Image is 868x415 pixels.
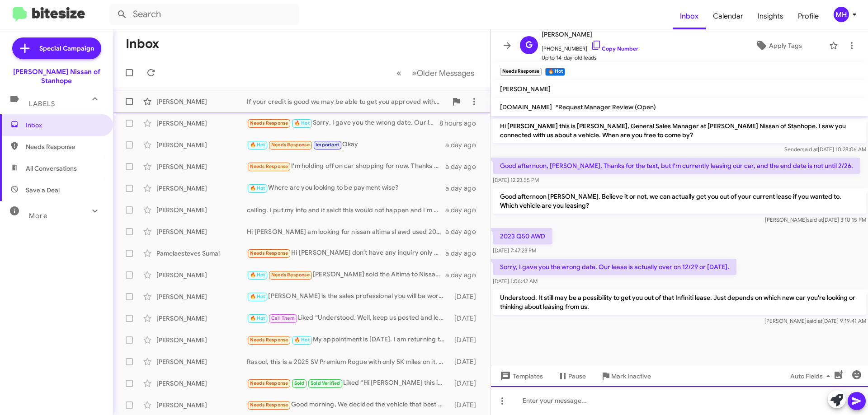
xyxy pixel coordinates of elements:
[156,119,247,128] div: [PERSON_NAME]
[247,227,445,236] div: Hi [PERSON_NAME] am looking for nissan altima sl awd used 2024. However my budget is 27500 out th...
[29,212,47,220] span: More
[493,247,536,254] span: [DATE] 7:47:23 PM
[542,40,638,53] span: [PHONE_NUMBER]
[294,380,305,386] span: Sold
[247,270,445,280] div: [PERSON_NAME] sold the Altima to Nissan inn Denville and got a new pathfinder
[706,3,750,29] a: Calendar
[500,68,542,76] small: Needs Response
[247,118,439,128] div: Sorry, I gave you the wrong date. Our lease is actually over on 12/29 or [DATE].
[491,368,550,384] button: Templates
[783,368,841,384] button: Auto Fields
[450,314,483,323] div: [DATE]
[550,368,593,384] button: Pause
[556,103,656,111] span: *Request Manager Review (Open)
[450,292,483,301] div: [DATE]
[294,337,310,343] span: 🔥 Hot
[250,402,288,408] span: Needs Response
[764,317,866,324] span: [PERSON_NAME] [DATE] 9:19:41 AM
[247,97,447,106] div: If your credit is good we may be able to get you approved without needing proof of income.
[445,227,483,236] div: a day ago
[156,336,247,345] div: [PERSON_NAME]
[26,121,103,130] span: Inbox
[156,140,247,149] div: [PERSON_NAME]
[156,205,247,214] div: [PERSON_NAME]
[250,337,288,343] span: Needs Response
[247,140,445,150] div: Okay
[525,38,533,52] span: G
[750,3,791,29] a: Insights
[791,3,826,29] a: Profile
[247,378,450,388] div: Liked “Hi [PERSON_NAME] this is [PERSON_NAME], General Sales Manager at [PERSON_NAME] Nissan of S...
[450,357,483,366] div: [DATE]
[156,249,247,258] div: Pamelaesteves Sumal
[450,401,483,410] div: [DATE]
[271,315,295,321] span: Call Them
[247,183,445,193] div: Where are you looking to be payment wise?
[445,184,483,193] div: a day ago
[29,100,55,108] span: Labels
[542,53,638,62] span: Up to 14-day-old leads
[396,67,401,79] span: «
[156,97,247,106] div: [PERSON_NAME]
[156,184,247,193] div: [PERSON_NAME]
[732,37,825,54] button: Apply Tags
[802,146,818,153] span: said at
[311,380,340,386] span: Sold Verified
[450,379,483,388] div: [DATE]
[26,186,60,195] span: Save a Deal
[271,272,310,278] span: Needs Response
[250,294,265,299] span: 🔥 Hot
[493,289,866,315] p: Understood. It still may be a possibility to get you out of that Infiniti lease. Just depends on ...
[790,368,834,384] span: Auto Fields
[439,119,483,128] div: 8 hours ago
[445,162,483,171] div: a day ago
[493,278,538,284] span: [DATE] 1:06:42 AM
[250,250,288,256] span: Needs Response
[807,317,822,324] span: said at
[247,161,445,172] div: I'm holding off on car shopping for now. Thanks anyway.
[450,336,483,345] div: [DATE]
[26,164,77,173] span: All Conversations
[109,4,299,25] input: Search
[250,272,265,278] span: 🔥 Hot
[247,248,445,258] div: Hi [PERSON_NAME] don't have any inquiry only wondering if the license plate has come yet for the ...
[445,270,483,280] div: a day ago
[247,335,450,345] div: My appointment is [DATE]. I am returning the car because the car is still not fixed.
[593,368,658,384] button: Mark Inactive
[545,68,565,76] small: 🔥 Hot
[250,142,265,148] span: 🔥 Hot
[769,37,802,54] span: Apply Tags
[26,142,103,151] span: Needs Response
[673,3,706,29] a: Inbox
[271,142,310,148] span: Needs Response
[498,368,543,384] span: Templates
[765,216,866,223] span: [PERSON_NAME] [DATE] 3:10:15 PM
[412,67,417,79] span: »
[156,401,247,410] div: [PERSON_NAME]
[12,37,101,59] a: Special Campaign
[391,64,407,82] button: Previous
[445,205,483,214] div: a day ago
[316,142,339,148] span: Important
[247,400,450,410] div: Good morning, We decided the vehicle that best met our needs & wants was a white 2025 Nissan Fron...
[826,7,858,22] button: MH
[250,185,265,191] span: 🔥 Hot
[156,379,247,388] div: [PERSON_NAME]
[247,357,450,366] div: Rasool, this is a 2025 SV Premium Rogue with only 5K miles on it. At $31,888 you're already savin...
[250,163,288,169] span: Needs Response
[542,29,638,40] span: [PERSON_NAME]
[493,177,539,183] span: [DATE] 12:23:55 PM
[247,291,450,302] div: [PERSON_NAME] is the sales professional you will be working with, he is in [DATE] from 9-8 and [D...
[445,140,483,149] div: a day ago
[500,103,552,111] span: [DOMAIN_NAME]
[39,44,94,53] span: Special Campaign
[417,68,474,78] span: Older Messages
[247,205,445,214] div: calling. I put my info and it saidt this would not happen and I'm getting 20 calls/texts daily. I...
[250,380,288,386] span: Needs Response
[156,227,247,236] div: [PERSON_NAME]
[392,64,480,82] nav: Page navigation example
[784,146,866,153] span: Sender [DATE] 10:28:06 AM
